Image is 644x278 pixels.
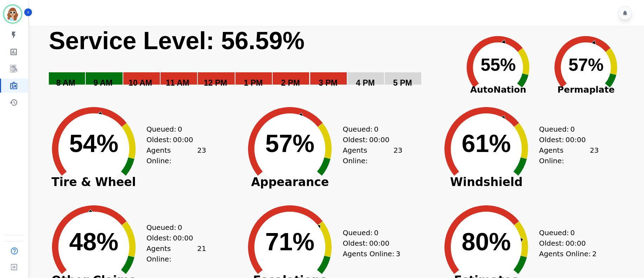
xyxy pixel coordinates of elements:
[539,238,592,249] div: Oldest:
[265,130,314,157] text: 57%
[356,78,375,87] text: 4 PM
[343,238,395,249] div: Oldest:
[69,130,118,157] text: 54%
[56,78,75,87] text: 8 AM
[369,134,390,145] span: 00:00
[178,222,182,233] span: 0
[481,55,516,75] text: 55%
[539,227,592,238] div: Queued:
[41,179,147,186] span: Tire & Wheel
[4,6,21,22] img: Bordered avatar
[147,124,199,134] div: Queued:
[374,227,379,238] span: 0
[244,78,263,87] text: 1 PM
[592,249,597,259] span: 2
[542,83,630,97] span: Permaplate
[173,233,193,243] span: 00:00
[147,243,206,264] div: Agents Online:
[454,83,542,97] span: AutoNation
[566,134,586,145] span: 00:00
[147,134,199,145] div: Oldest:
[462,130,511,157] text: 61%
[568,55,604,75] text: 57%
[570,124,575,134] span: 0
[566,238,586,249] span: 00:00
[393,78,412,87] text: 5 PM
[265,228,314,256] text: 71%
[570,227,575,238] span: 0
[178,124,182,134] span: 0
[539,124,592,134] div: Queued:
[539,249,599,259] div: Agents Online:
[166,78,189,87] text: 11 AM
[173,134,193,145] span: 00:00
[319,78,338,87] text: 3 PM
[197,145,206,166] span: 23
[93,78,112,87] text: 9 AM
[343,134,395,145] div: Oldest:
[343,124,395,134] div: Queued:
[462,228,511,256] text: 80%
[197,243,206,264] span: 21
[129,78,152,87] text: 10 AM
[281,78,300,87] text: 2 PM
[69,228,118,256] text: 48%
[204,78,227,87] text: 12 PM
[396,249,401,259] span: 3
[369,238,390,249] span: 00:00
[539,145,599,166] div: Agents Online:
[434,179,539,186] span: Windshield
[590,145,599,166] span: 23
[539,134,592,145] div: Oldest:
[147,233,199,243] div: Oldest:
[343,249,402,259] div: Agents Online:
[147,145,206,166] div: Agents Online:
[147,222,199,233] div: Queued:
[393,145,402,166] span: 23
[374,124,379,134] span: 0
[343,145,402,166] div: Agents Online:
[343,227,395,238] div: Queued:
[237,179,343,186] span: Appearance
[48,26,453,98] svg: Service Level: 0%
[49,27,305,54] text: Service Level: 56.59%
